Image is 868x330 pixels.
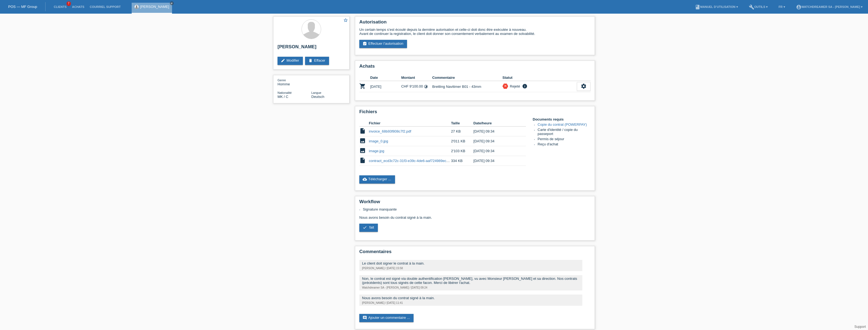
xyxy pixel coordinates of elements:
[278,78,311,86] div: Homme
[538,142,590,147] li: Reçu d'achat
[363,207,590,211] li: Signature manquante
[359,157,366,164] i: insert_drive_file
[311,91,321,94] span: Langue
[363,41,367,46] i: assignment_turned_in
[370,74,401,81] th: Date
[359,199,590,207] h2: Workflow
[474,136,518,146] td: [DATE] 09:34
[362,261,580,265] div: Le client doit signer le contrat à la main.
[538,122,587,127] a: Copie du contrat (POWERPAY)
[359,28,590,36] div: Un certain temps s’est écoulé depuis la dernière autorisation et celle-ci doit donc être exécutée...
[369,120,451,127] th: Fichier
[359,137,366,144] i: image
[746,5,770,8] a: buildOutils ▾
[369,129,411,133] a: invoice_68b93f808c7f2.pdf
[363,316,367,320] i: comment
[362,277,580,285] div: Non, le contrat est signé via double authentification [PERSON_NAME], vu avec Monsieur [PERSON_NAM...
[359,19,590,28] h2: Autorisation
[474,146,518,156] td: [DATE] 09:34
[369,225,374,229] span: fait
[451,156,473,166] td: 334 KB
[359,83,366,89] i: POSP00027032
[793,5,865,8] a: account_circleWatchdreamer SA - [PERSON_NAME] ▾
[140,5,169,9] a: [PERSON_NAME]
[370,81,401,92] td: [DATE]
[362,296,580,300] div: Nous avons besoin du contrat signé à la main.
[692,5,741,8] a: bookManuel d’utilisation ▾
[363,177,367,181] i: cloud_upload
[311,95,324,99] span: Deutsch
[474,120,518,127] th: Date/heure
[695,4,700,10] i: book
[424,85,428,89] i: Taux fixes (48 versements)
[359,64,590,72] h2: Achats
[533,117,590,121] h4: Documents requis
[776,5,788,8] a: FR ▾
[451,127,473,136] td: 27 KB
[508,83,520,89] div: Rejeté
[854,325,866,329] a: Support
[749,4,754,10] i: build
[369,139,388,143] a: image_0.jpg
[504,84,507,88] i: close
[8,5,37,9] a: POS — MF Group
[278,79,286,82] span: Genre
[432,74,502,81] th: Commentaire
[281,58,285,63] i: edit
[278,57,303,65] a: editModifier
[359,207,590,236] div: Nous avons besoin du contrat signé à la main.
[401,81,432,92] td: CHF 9'100.00
[359,224,378,232] a: check fait
[362,301,580,304] div: [PERSON_NAME] / [DATE] 11:41
[796,4,801,10] i: account_circle
[305,57,329,65] a: deleteEffacer
[343,18,348,23] i: star_border
[474,156,518,166] td: [DATE] 09:34
[362,267,580,270] div: [PERSON_NAME] / [DATE] 15:58
[363,225,367,230] i: check
[359,128,366,134] i: insert_drive_file
[359,109,590,117] h2: Fichiers
[308,58,313,63] i: delete
[451,146,473,156] td: 2'103 KB
[343,18,348,23] a: star_border
[170,1,174,5] a: close
[432,81,502,92] td: Breitling Navitimer B01 - 43mm
[451,120,473,127] th: Taille
[474,127,518,136] td: [DATE] 09:34
[87,5,123,8] a: Courriel Support
[67,1,71,6] span: 7
[359,147,366,154] i: image
[522,83,528,89] i: info
[359,40,407,48] a: assignment_turned_inEffectuer l’autorisation
[278,44,345,52] h2: [PERSON_NAME]
[362,286,580,289] div: Watchdreamer SA - [PERSON_NAME] / [DATE] 09:24
[278,95,288,99] span: Macédoine / C / 27.01.2017
[369,159,454,163] a: contract_ecd3c72c-31f3-e39c-4de6-aaf724989ecd.pdf
[538,137,590,142] li: Permis de séjour
[278,91,292,94] span: Nationalité
[170,2,173,5] i: close
[359,314,414,322] a: commentAjouter un commentaire ...
[359,249,590,257] h2: Commentaires
[451,136,473,146] td: 2'011 KB
[369,149,384,153] a: image.jpg
[51,5,69,8] a: Clients
[401,74,432,81] th: Montant
[502,74,577,81] th: Statut
[69,5,87,8] a: Achats
[538,128,590,137] li: Carte d'identité / copie du passeport
[581,83,587,89] i: settings
[359,175,395,184] a: cloud_uploadTélécharger ...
